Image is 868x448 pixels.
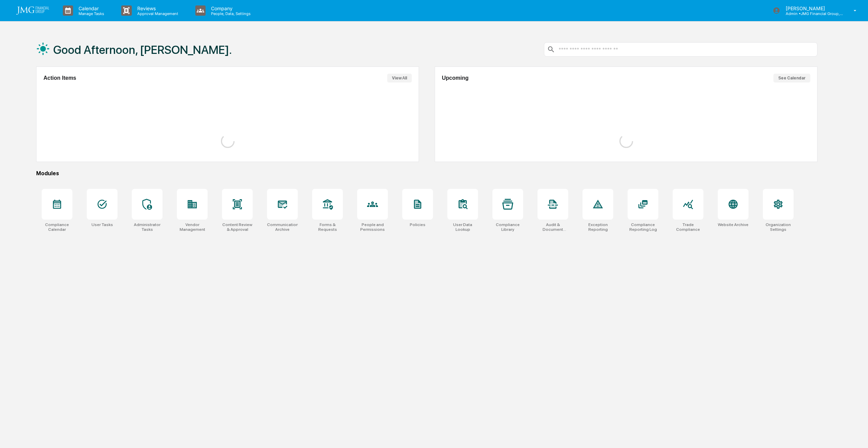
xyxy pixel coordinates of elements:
[387,74,412,83] button: View All
[206,5,254,11] p: Company
[410,222,425,227] div: Policies
[16,6,49,15] img: logo
[780,5,844,11] p: [PERSON_NAME]
[43,75,76,81] h2: Action Items
[267,222,298,232] div: Communications Archive
[773,74,810,83] button: See Calendar
[537,222,568,232] div: Audit & Document Logs
[357,222,388,232] div: People and Permissions
[36,170,817,177] div: Modules
[447,222,478,232] div: User Data Lookup
[718,222,748,227] div: Website Archive
[583,222,613,232] div: Exception Reporting
[42,222,72,232] div: Compliance Calendar
[177,222,208,232] div: Vendor Management
[206,11,254,16] p: People, Data, Settings
[492,222,523,232] div: Compliance Library
[222,222,253,232] div: Content Review & Approval
[73,5,108,11] p: Calendar
[73,11,108,16] p: Manage Tasks
[312,222,343,232] div: Forms & Requests
[780,11,844,16] p: Admin • JMG Financial Group, Ltd.
[673,222,703,232] div: Trade Compliance
[92,222,113,227] div: User Tasks
[53,43,232,57] h1: Good Afternoon, [PERSON_NAME].
[132,222,163,232] div: Administrator Tasks
[132,5,182,11] p: Reviews
[132,11,182,16] p: Approval Management
[763,222,794,232] div: Organization Settings
[442,75,468,81] h2: Upcoming
[628,222,658,232] div: Compliance Reporting Log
